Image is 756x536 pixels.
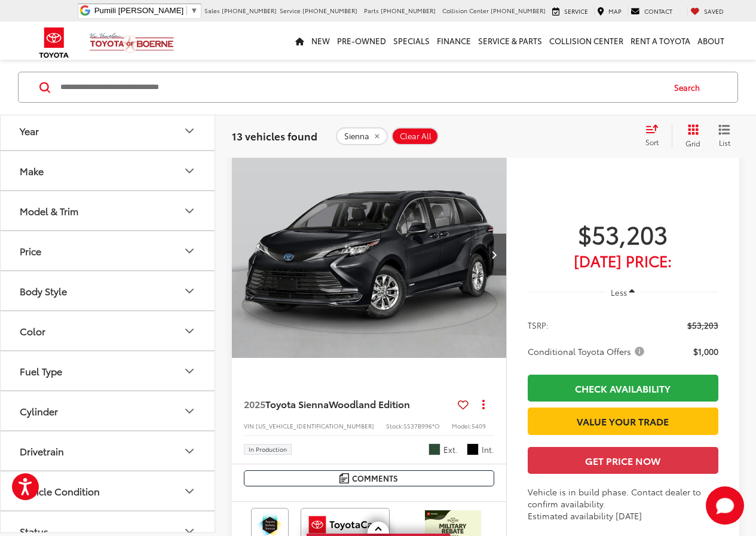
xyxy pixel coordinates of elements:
span: Sales [204,6,220,15]
button: List View [709,124,739,148]
a: Home [292,22,308,60]
div: Model & Trim [20,206,78,217]
button: Grid View [672,124,709,148]
span: Sienna [344,131,369,140]
span: Collision Center [442,6,489,15]
span: $1,000 [693,345,718,357]
div: Fuel Type [20,366,62,377]
button: Conditional Toyota Offers [528,345,648,357]
button: ColorColor [1,312,216,351]
a: Rent a Toyota [627,22,694,60]
span: Saved [704,7,724,16]
a: Pre-Owned [333,22,390,60]
div: Cylinder [20,406,58,417]
div: Color [20,326,45,337]
a: Value Your Trade [528,408,718,434]
div: Body Style [182,284,197,298]
span: $53,203 [528,219,718,249]
a: Specials [390,22,433,60]
a: Map [594,7,625,16]
span: [PHONE_NUMBER] [381,6,436,15]
button: MakeMake [1,152,216,191]
span: Ext. [443,444,458,455]
div: Vehicle is in build phase. Contact dealer to confirm availability. Estimated availability [DATE] [528,486,718,522]
span: 13 vehicles found [232,128,317,142]
a: 2025 Toyota Sienna Woodland Edition2025 Toyota Sienna Woodland Edition2025 Toyota Sienna Woodland... [231,152,507,358]
a: Check Availability [528,375,718,402]
span: 2025 [244,397,265,411]
button: Clear All [391,127,439,145]
span: Service [280,6,301,15]
a: My Saved Vehicles [687,7,727,16]
span: 5409 [472,421,486,430]
img: Comments [339,473,349,483]
span: $53,203 [687,319,718,331]
span: Black Softex® [467,443,479,455]
img: Vic Vaughan Toyota of Boerne [89,32,175,53]
button: Get Price Now [528,447,718,474]
img: Toyota [32,23,76,62]
div: Vehicle Condition [182,484,197,498]
button: PricePrice [1,232,216,271]
button: Select sort value [639,124,672,148]
a: Pumili [PERSON_NAME]​ [94,6,198,15]
span: Less [611,287,627,298]
span: dropdown dots [482,399,485,409]
span: Cypress [428,443,440,455]
span: Clear All [400,131,431,140]
span: In Production [249,446,287,452]
a: Service & Parts: Opens in a new tab [475,22,546,60]
button: remove Sienna [336,127,388,145]
span: [PHONE_NUMBER] [491,6,546,15]
span: SS37B996*O [403,421,440,430]
button: CylinderCylinder [1,392,216,431]
span: ​ [186,6,187,15]
a: Contact [628,7,675,16]
div: Drivetrain [20,446,64,457]
a: New [308,22,333,60]
a: Finance [433,22,475,60]
a: About [694,22,728,60]
div: Make [20,166,44,177]
span: Map [608,7,622,16]
button: Model & TrimModel & Trim [1,192,216,231]
span: List [718,137,730,147]
span: ▼ [190,6,198,15]
span: Parts [364,6,379,15]
span: [PHONE_NUMBER] [302,6,357,15]
div: Cylinder [182,404,197,418]
div: 2025 Toyota Sienna Woodland Edition 0 [231,152,507,358]
div: Make [182,164,197,178]
div: Body Style [20,286,67,297]
div: Drivetrain [182,444,197,458]
span: VIN: [244,421,256,430]
span: Service [564,7,588,16]
div: Year [20,125,39,137]
span: Woodland Edition [329,397,410,411]
div: Price [20,246,41,257]
button: YearYear [1,112,216,151]
div: Price [182,244,197,258]
button: Vehicle ConditionVehicle Condition [1,472,216,511]
button: DrivetrainDrivetrain [1,432,216,471]
input: Search by Make, Model, or Keyword [59,73,663,102]
span: Pumili [PERSON_NAME] [94,6,184,15]
span: Comments [352,473,398,484]
svg: Start Chat [706,486,744,525]
a: Service [549,7,591,16]
button: Actions [473,394,494,415]
div: Year [182,124,197,138]
span: Int. [482,444,494,455]
button: Comments [244,470,494,486]
button: Fuel TypeFuel Type [1,352,216,391]
button: Less [605,281,641,303]
div: Color [182,324,197,338]
a: 2025Toyota SiennaWoodland Edition [244,397,453,411]
span: Grid [685,137,700,148]
a: Collision Center [546,22,627,60]
span: Model: [452,421,472,430]
span: [DATE] Price: [528,255,718,267]
button: Toggle Chat Window [706,486,744,525]
div: Fuel Type [182,364,197,378]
